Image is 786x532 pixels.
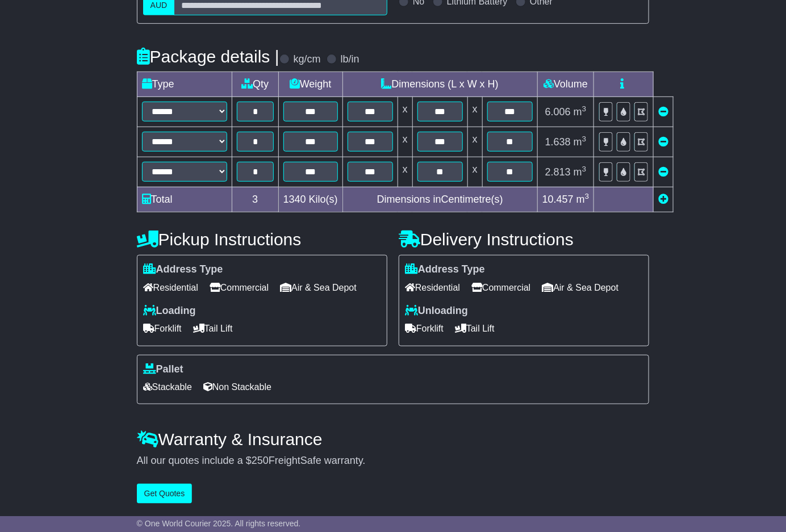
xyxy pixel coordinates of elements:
[576,194,589,205] span: m
[143,263,223,276] label: Address Type
[405,279,460,296] span: Residential
[658,166,668,178] a: Remove this item
[398,157,412,187] td: x
[341,53,359,66] label: lb/in
[405,320,444,337] span: Forklift
[658,136,668,148] a: Remove this item
[398,127,412,157] td: x
[574,166,587,178] span: m
[582,135,587,143] sup: 3
[232,187,278,212] td: 3
[137,230,387,249] h4: Pickup Instructions
[137,519,301,528] span: © One World Courier 2025. All rights reserved.
[193,320,233,337] span: Tail Lift
[137,187,232,212] td: Total
[585,192,589,200] sup: 3
[545,166,571,178] span: 2.813
[545,136,571,148] span: 1.638
[342,72,537,97] td: Dimensions (L x W x H)
[280,279,357,296] span: Air & Sea Depot
[278,187,342,212] td: Kilo(s)
[537,72,594,97] td: Volume
[143,279,198,296] span: Residential
[455,320,495,337] span: Tail Lift
[203,378,271,396] span: Non Stackable
[574,136,587,148] span: m
[252,455,269,466] span: 250
[137,72,232,97] td: Type
[232,72,278,97] td: Qty
[210,279,269,296] span: Commercial
[143,320,182,337] span: Forklift
[467,97,482,127] td: x
[278,72,342,97] td: Weight
[545,106,571,118] span: 6.006
[137,47,279,66] h4: Package details |
[658,106,668,118] a: Remove this item
[658,194,668,205] a: Add new item
[294,53,321,66] label: kg/cm
[398,97,412,127] td: x
[582,165,587,173] sup: 3
[574,106,587,118] span: m
[143,305,196,317] label: Loading
[542,279,619,296] span: Air & Sea Depot
[137,455,650,467] div: All our quotes include a $ FreightSafe warranty.
[283,194,306,205] span: 1340
[405,263,485,276] label: Address Type
[467,157,482,187] td: x
[143,363,183,376] label: Pallet
[143,378,192,396] span: Stackable
[405,305,468,317] label: Unloading
[582,104,587,113] sup: 3
[137,430,650,449] h4: Warranty & Insurance
[471,279,530,296] span: Commercial
[467,127,482,157] td: x
[342,187,537,212] td: Dimensions in Centimetre(s)
[542,194,574,205] span: 10.457
[137,484,193,504] button: Get Quotes
[399,230,649,249] h4: Delivery Instructions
